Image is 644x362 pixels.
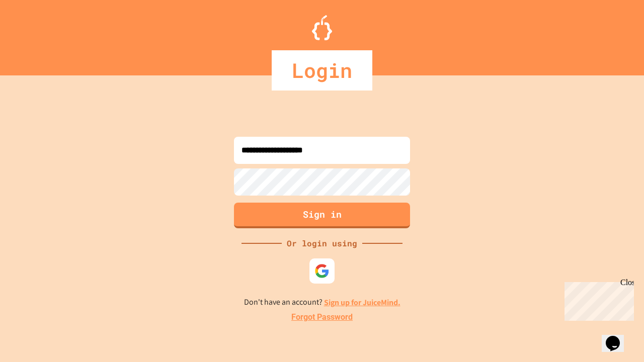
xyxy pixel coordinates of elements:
iframe: chat widget [560,278,634,321]
img: google-icon.svg [314,263,330,279]
iframe: chat widget [602,322,634,352]
a: Forgot Password [291,311,353,323]
div: Chat with us now!Close [4,4,69,64]
p: Don't have an account? [244,296,400,309]
a: Sign up for JuiceMind. [324,297,400,308]
div: Login [272,50,372,90]
button: Sign in [234,203,410,228]
img: Logo.svg [312,15,332,40]
div: Or login using [282,237,362,249]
